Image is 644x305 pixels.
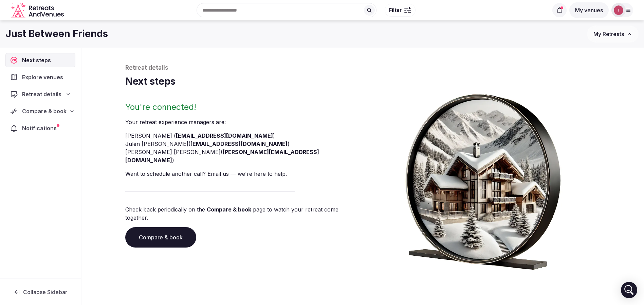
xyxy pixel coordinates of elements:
p: Want to schedule another call? Email us — we're here to help. [125,170,360,178]
span: Next steps [22,56,54,64]
span: Collapse Sidebar [23,289,67,295]
a: My venues [569,7,609,14]
div: Open Intercom Messenger [621,282,637,298]
a: [EMAIL_ADDRESS][DOMAIN_NAME] [190,140,288,147]
span: Retreat details [22,90,61,98]
a: [EMAIL_ADDRESS][DOMAIN_NAME] [176,132,273,139]
p: Your retreat experience manager s are : [125,118,360,126]
a: Compare & book [207,206,251,213]
li: [PERSON_NAME] ( ) [125,132,360,140]
a: Notifications [5,121,75,135]
span: My Retreats [593,31,624,37]
button: My Retreats [587,26,639,43]
li: Julen [PERSON_NAME] ( ) [125,140,360,148]
button: Filter [385,4,416,17]
span: Filter [389,7,402,14]
h1: Just Between Friends [5,27,108,40]
h1: Next steps [125,75,601,88]
li: [PERSON_NAME] [PERSON_NAME] ( ) [125,148,360,164]
p: Check back periodically on the page to watch your retreat come together. [125,205,360,222]
h2: You're connected! [125,102,360,113]
img: Thiago Martins [614,5,623,15]
a: [PERSON_NAME][EMAIL_ADDRESS][DOMAIN_NAME] [125,149,319,164]
a: Compare & book [125,227,196,248]
span: Compare & book [22,107,67,115]
img: Winter chalet retreat in picture frame [393,88,573,270]
svg: Retreats and Venues company logo [11,3,65,18]
p: Retreat details [125,64,601,72]
button: Collapse Sidebar [5,285,75,300]
a: Explore venues [5,70,75,84]
span: Notifications [22,124,59,132]
a: Visit the homepage [11,3,65,18]
a: Next steps [5,53,75,67]
button: My venues [569,2,609,18]
span: Explore venues [22,73,66,81]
